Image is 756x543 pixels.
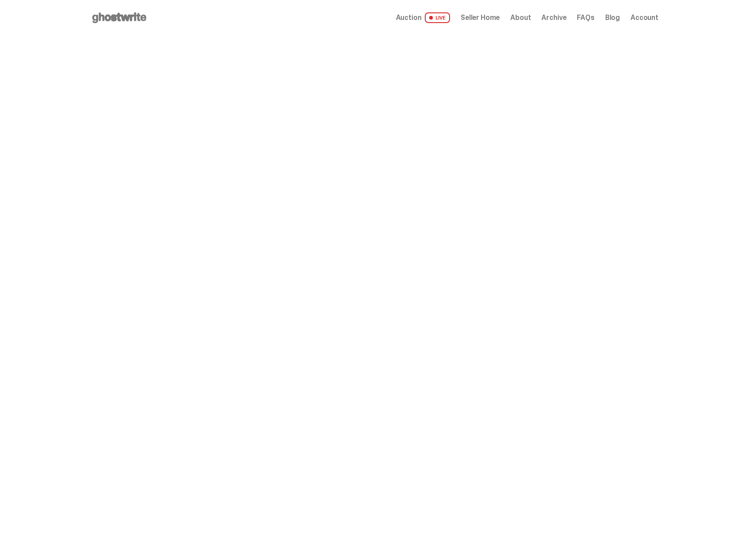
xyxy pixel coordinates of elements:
[461,14,500,21] a: Seller Home
[396,14,422,21] span: Auction
[605,14,620,21] a: Blog
[510,14,531,21] a: About
[396,12,450,23] a: Auction LIVE
[577,14,594,21] a: FAQs
[541,14,566,21] a: Archive
[425,12,450,23] span: LIVE
[631,14,658,21] a: Account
